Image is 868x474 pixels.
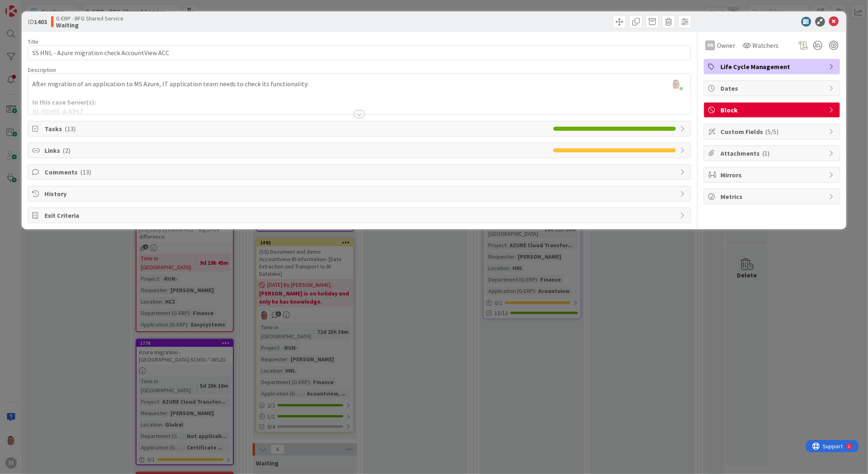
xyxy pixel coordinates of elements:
span: ( 2 ) [63,146,70,154]
span: Comments [45,167,676,177]
div: PR [705,40,715,50]
b: 1403 [34,18,47,26]
span: Metrics [720,192,825,201]
b: Waiting [56,22,123,28]
span: Mirrors [720,170,825,180]
span: ID [28,17,47,27]
span: Owner [717,40,735,50]
span: Block [720,105,825,115]
span: Support [17,1,37,11]
img: o7atu1bXEz0AwRIxqlOYmU5UxQC1bWsS.png [671,78,682,89]
span: ( 5/5 ) [765,127,779,136]
span: Watchers [752,40,779,50]
span: Description [28,66,56,74]
span: Tasks [45,124,549,134]
span: Exit Criteria [45,210,676,220]
span: Life Cycle Management [720,62,825,72]
input: type card name here... [28,45,691,60]
div: 1 [43,3,45,10]
span: History [45,189,676,199]
span: G-ERP - BFG Shared Service [56,15,123,22]
span: Links [45,145,549,155]
span: ( 13 ) [80,168,91,176]
span: ( 1 ) [762,149,770,157]
label: Title [28,38,38,45]
span: Attachments [720,148,825,158]
span: Dates [720,83,825,93]
span: ( 13 ) [65,125,76,133]
span: Custom Fields [720,127,825,136]
p: After migration of an application to MS Azure, IT application team needs to check its functionality: [32,79,687,89]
